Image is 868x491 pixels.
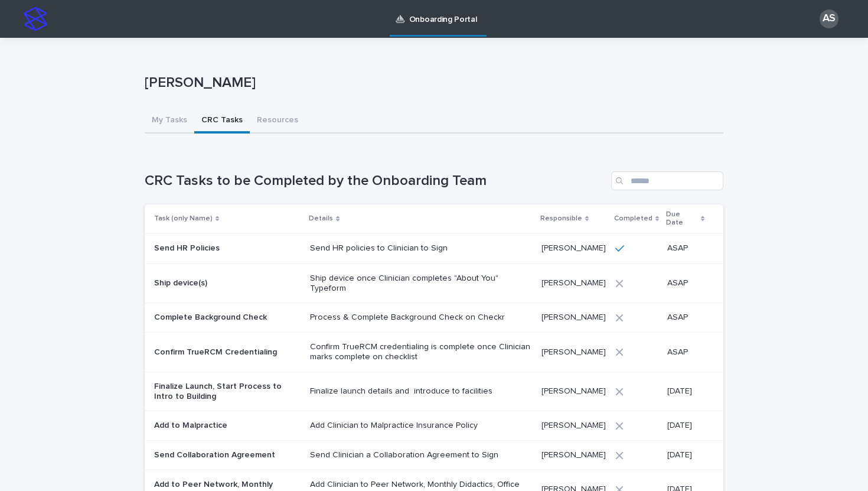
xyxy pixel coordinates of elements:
p: Completed [614,212,652,225]
p: [PERSON_NAME] [541,243,606,253]
button: My Tasks [145,109,194,134]
p: Add to Malpractice [154,421,301,431]
p: Ship device once Clinician completes "About You" Typeform [310,274,531,294]
p: ASAP [667,278,704,288]
p: Send Collaboration Agreement [154,450,301,460]
div: AS [820,9,838,28]
tr: Finalize Launch, Start Process to Intro to BuildingFinalize launch details and introduce to facil... [145,372,723,411]
tr: Complete Background CheckProcess & Complete Background Check on Checkr[PERSON_NAME]ASAP [145,303,723,333]
p: Details [309,212,333,225]
p: [PERSON_NAME] [541,386,606,396]
input: Search [611,171,723,190]
tr: Add to MalpracticeAdd Clinician to Malpractice Insurance Policy[PERSON_NAME][DATE] [145,411,723,441]
p: Confirm TrueRCM credentialing is complete once Clinician marks complete on checklist [310,342,531,362]
p: [PERSON_NAME] [541,450,606,460]
p: Due Date [666,208,698,230]
tr: Send HR PoliciesSend HR policies to Clinician to Sign[PERSON_NAME]ASAP [145,233,723,264]
p: Send Clinician a Collaboration Agreement to Sign [310,450,531,460]
p: Send HR Policies [154,243,301,253]
p: Confirm TrueRCM Credentialing [154,347,301,357]
p: Finalize launch details and introduce to facilities [310,386,531,396]
img: stacker-logo-s-only.png [24,7,47,31]
p: Complete Background Check [154,313,301,323]
p: [PERSON_NAME] [541,313,606,323]
p: [PERSON_NAME] [541,347,606,357]
p: Ship device(s) [154,278,301,288]
p: [DATE] [667,386,704,396]
p: Finalize Launch, Start Process to Intro to Building [154,382,301,402]
p: [PERSON_NAME] [145,74,719,92]
h1: CRC Tasks to be Completed by the Onboarding Team [145,173,606,190]
p: ASAP [667,313,704,323]
tr: Confirm TrueRCM CredentialingConfirm TrueRCM credentialing is complete once Clinician marks compl... [145,333,723,372]
p: Process & Complete Background Check on Checkr [310,313,531,323]
tr: Send Collaboration AgreementSend Clinician a Collaboration Agreement to Sign[PERSON_NAME][DATE] [145,441,723,470]
p: Task (only Name) [154,212,213,225]
button: Resources [250,109,305,134]
p: Responsible [540,212,582,225]
p: [DATE] [667,421,704,431]
p: ASAP [667,243,704,253]
tr: Ship device(s)Ship device once Clinician completes "About You" Typeform[PERSON_NAME]ASAP [145,264,723,303]
p: Add Clinician to Malpractice Insurance Policy [310,421,531,431]
p: Send HR policies to Clinician to Sign [310,243,531,253]
p: [PERSON_NAME] [541,278,606,288]
p: [PERSON_NAME] [541,421,606,431]
p: ASAP [667,347,704,357]
button: CRC Tasks [194,109,250,134]
p: [DATE] [667,450,704,460]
